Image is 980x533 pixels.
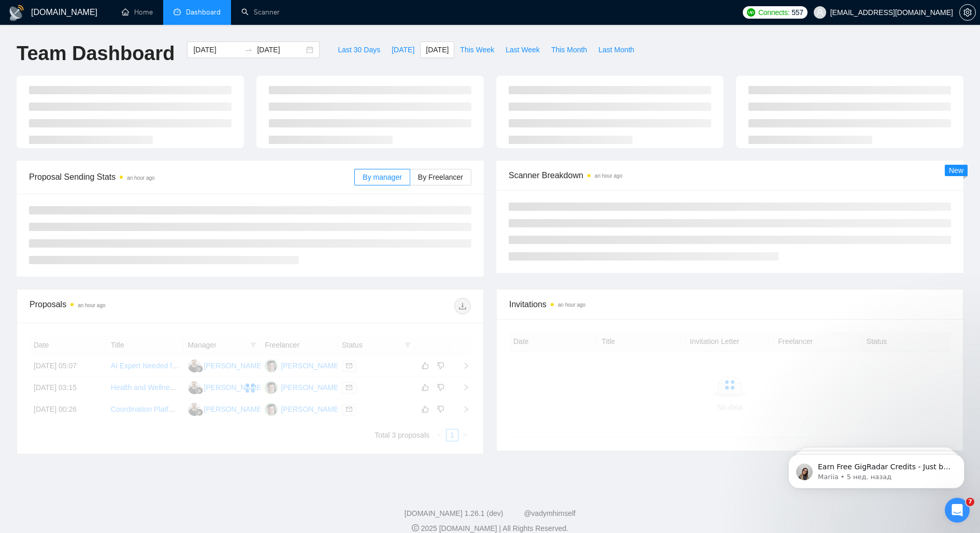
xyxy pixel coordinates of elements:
button: Last Month [593,41,640,58]
span: Last 30 Days [338,44,380,55]
p: Message from Mariia, sent 5 нед. назад [45,40,179,49]
span: Proposal Sending Stats [29,170,354,183]
h1: Team Dashboard [17,41,175,66]
button: Last Week [500,41,545,58]
span: New [949,166,963,175]
span: dashboard [174,8,181,16]
button: setting [959,4,976,21]
img: logo [8,5,25,21]
button: [DATE] [420,41,454,58]
time: an hour ago [78,302,105,308]
input: Start date [193,44,240,55]
span: This Month [551,44,587,55]
span: [DATE] [392,44,414,55]
time: an hour ago [558,302,585,308]
span: By manager [363,173,401,181]
a: @vadymhimself [524,509,575,517]
span: copyright [412,524,419,531]
button: This Week [454,41,500,58]
span: Scanner Breakdown [509,169,951,182]
div: Proposals [30,298,250,314]
span: Last Month [598,44,634,55]
span: By Freelancer [418,173,463,181]
button: Last 30 Days [332,41,386,58]
span: 7 [966,498,974,506]
a: searchScanner [241,8,280,17]
span: user [816,9,824,16]
iframe: Intercom live chat [945,498,970,523]
input: End date [257,44,304,55]
span: Dashboard [186,8,221,17]
a: homeHome [122,8,153,17]
a: [DOMAIN_NAME] 1.26.1 (dev) [405,509,503,517]
img: upwork-logo.png [747,8,755,17]
span: This Week [460,44,494,55]
iframe: Intercom notifications сообщение [773,433,980,505]
span: 557 [791,7,803,18]
span: Connects: [758,7,789,18]
span: setting [960,8,975,17]
button: [DATE] [386,41,420,58]
button: This Month [545,41,593,58]
span: Earn Free GigRadar Credits - Just by Sharing Your Story! 💬 Want more credits for sending proposal... [45,30,179,285]
span: Invitations [509,298,950,311]
time: an hour ago [127,175,154,181]
span: [DATE] [426,44,449,55]
time: an hour ago [595,173,622,179]
span: swap-right [244,46,253,54]
span: to [244,46,253,54]
a: setting [959,8,976,17]
span: Last Week [506,44,540,55]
